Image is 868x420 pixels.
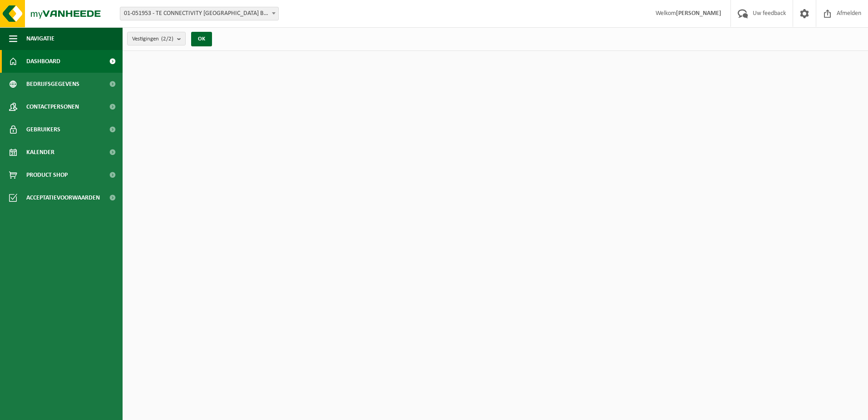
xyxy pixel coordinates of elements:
[120,7,278,20] span: 01-051953 - TE CONNECTIVITY BELGIUM BV - OOSTKAMP
[120,7,279,20] span: 01-051953 - TE CONNECTIVITY BELGIUM BV - OOSTKAMP
[26,27,54,50] span: Navigatie
[26,141,54,164] span: Kalender
[26,186,100,209] span: Acceptatievoorwaarden
[127,32,186,45] button: Vestigingen(2/2)
[191,32,212,46] button: OK
[132,32,173,46] span: Vestigingen
[26,118,60,141] span: Gebruikers
[26,95,79,118] span: Contactpersonen
[161,36,173,42] count: (2/2)
[676,10,721,17] strong: [PERSON_NAME]
[26,164,68,186] span: Product Shop
[26,73,79,95] span: Bedrijfsgegevens
[26,50,60,73] span: Dashboard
